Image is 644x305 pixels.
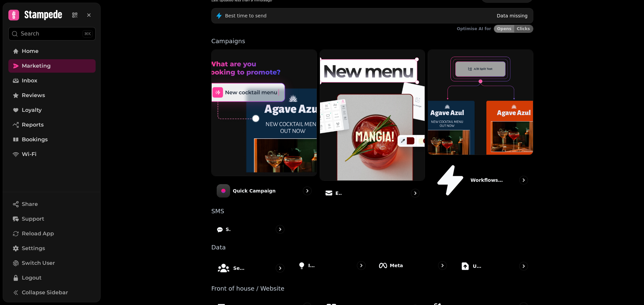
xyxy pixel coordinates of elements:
a: SMS [211,220,290,239]
span: Inbox [22,77,37,85]
p: SMS [211,208,533,214]
p: Campaigns [211,38,533,44]
img: Quick Campaign [212,50,317,176]
button: Support [8,212,96,226]
span: Reviews [22,91,45,99]
p: Workflows (coming soon) [471,177,504,183]
button: Opens [494,25,514,32]
a: Workflows (coming soon)Workflows (coming soon) [428,50,533,203]
div: ⌘K [83,30,93,37]
a: Loyalty [8,103,96,117]
button: Clicks [514,25,533,32]
span: Reload App [22,230,54,238]
a: Marketing [8,59,96,73]
a: Reports [8,118,96,132]
p: SMS [226,226,231,233]
span: Clicks [517,27,530,31]
svg: go to [304,187,311,194]
svg: go to [439,262,446,269]
p: Meta [390,262,403,269]
button: Switch User [8,256,96,270]
a: Settings [8,242,96,255]
span: Logout [22,274,42,282]
img: Email [320,50,425,180]
a: Quick CampaignQuick Campaign [211,50,317,203]
p: Ideas [308,262,315,269]
p: Quick Campaign [233,187,276,194]
button: Logout [8,271,96,285]
button: Collapse Sidebar [8,286,96,299]
svg: go to [520,177,527,183]
p: Best time to send [225,12,267,19]
p: Data missing [497,12,528,19]
span: Switch User [22,259,55,267]
a: Wi-Fi [8,148,96,161]
a: Segments [211,256,290,280]
a: Meta [374,256,452,280]
a: Inbox [8,74,96,87]
p: Search [21,30,39,38]
a: Reviews [8,89,96,102]
svg: go to [277,265,283,272]
span: Collapse Sidebar [22,289,68,297]
button: Search⌘K [8,27,96,41]
button: Reload App [8,227,96,240]
span: Bookings [22,136,48,144]
a: Home [8,45,96,58]
span: Support [22,215,44,223]
p: Email [335,190,342,197]
p: Upload [473,263,482,270]
a: Ideas [292,256,371,280]
svg: go to [277,226,283,233]
span: Settings [22,244,45,252]
p: Segments [233,265,246,272]
p: Data [211,244,533,250]
p: Front of house / Website [211,286,533,292]
span: Reports [22,121,44,129]
span: Wi-Fi [22,150,37,158]
span: Home [22,47,39,55]
span: Opens [497,27,512,31]
a: EmailEmail [320,50,425,203]
p: Optimise AI for [457,26,491,31]
a: Upload [455,256,533,280]
span: Marketing [22,62,51,70]
img: Workflows (coming soon) [428,50,533,155]
span: Loyalty [22,106,42,114]
svg: go to [520,263,527,270]
svg: go to [358,262,365,269]
span: Share [22,200,38,208]
button: Share [8,198,96,211]
svg: go to [412,190,419,197]
a: Bookings [8,133,96,146]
